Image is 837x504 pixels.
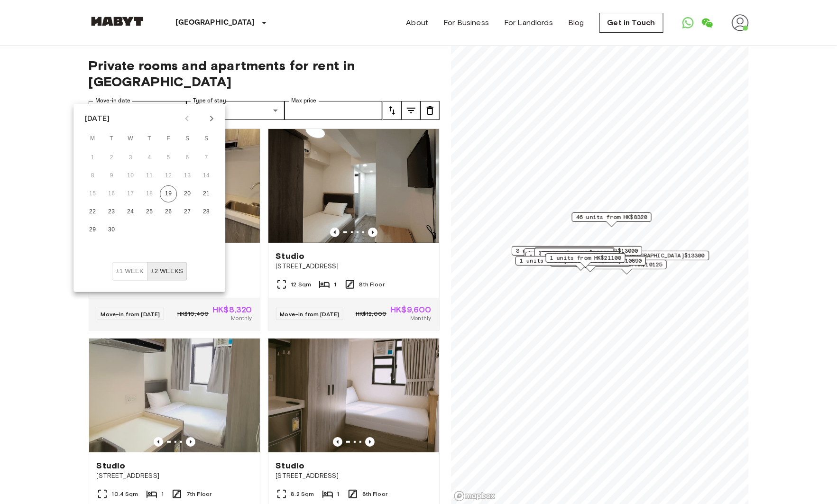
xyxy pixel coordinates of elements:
[276,250,305,262] span: Studio
[122,129,139,148] span: Wednesday
[154,437,163,447] button: Previous image
[291,280,312,289] span: 12 Sqm
[402,101,421,120] button: tune
[579,251,705,260] span: 12 units from [GEOGRAPHIC_DATA]$13300
[179,185,196,202] button: 20
[203,110,220,127] button: Next month
[268,128,440,330] a: Marketing picture of unit HK-01-067-046-01Previous imagePrevious imageStudio[STREET_ADDRESS]12 Sq...
[193,97,226,105] label: Type of stay
[443,17,489,28] a: For Business
[454,491,496,502] a: Mapbox logo
[512,246,642,261] div: Map marker
[101,311,160,318] span: Move-in from [DATE]
[280,311,340,318] span: Move-in from [DATE]
[103,203,120,220] button: 23
[356,310,386,318] span: HK$12,000
[89,17,146,26] img: Habyt
[576,213,647,221] span: 46 units from HK$8320
[147,262,187,281] button: ±2 weeks
[544,252,615,260] span: 1 units from HK$11450
[176,17,255,28] p: [GEOGRAPHIC_DATA]
[698,13,717,32] a: Open WeChat
[97,471,252,481] span: [STREET_ADDRESS]
[85,113,110,124] div: [DATE]
[198,129,215,148] span: Sunday
[84,221,101,238] button: 29
[540,251,619,266] div: Map marker
[186,437,195,447] button: Previous image
[334,280,336,289] span: 1
[89,57,440,90] span: Private rooms and apartments for rent in [GEOGRAPHIC_DATA]
[112,490,138,498] span: 10.4 Sqm
[599,13,663,33] a: Get in Touch
[529,252,600,261] span: 1 units from HK$11200
[515,256,646,271] div: Map marker
[550,254,621,262] span: 1 units from HK$21100
[390,305,431,314] span: HK$9,600
[539,247,610,256] span: 2 units from HK$10170
[528,249,599,257] span: 1 units from HK$10650
[276,460,305,471] span: Studio
[103,129,120,148] span: Tuesday
[177,310,209,318] span: HK$10,400
[112,262,187,281] div: Move In Flexibility
[571,212,651,227] div: Map marker
[186,490,212,498] span: 7th Floor
[268,129,439,243] img: Marketing picture of unit HK-01-067-046-01
[160,203,177,220] button: 26
[89,339,260,452] img: Marketing picture of unit HK-01-067-044-01
[406,17,429,28] a: About
[330,228,340,237] button: Previous image
[276,471,432,481] span: [STREET_ADDRESS]
[368,228,377,237] button: Previous image
[122,203,139,220] button: 24
[575,251,709,266] div: Map marker
[587,260,666,275] div: Map marker
[337,490,340,498] span: 1
[568,17,584,28] a: Blog
[732,14,749,31] img: avatar
[333,437,342,447] button: Previous image
[84,203,101,220] button: 22
[538,248,609,257] span: 1 units from HK$22000
[291,97,317,105] label: Max price
[276,262,432,271] span: [STREET_ADDRESS]
[84,129,101,148] span: Monday
[160,129,177,148] span: Friday
[268,339,439,452] img: Marketing picture of unit HK-01-067-052-01
[504,17,553,28] a: For Landlords
[359,280,385,289] span: 8th Floor
[534,248,614,263] div: Map marker
[291,490,314,498] span: 8.2 Sqm
[591,260,662,269] span: 1 units from HK$10125
[103,221,120,238] button: 30
[421,101,440,120] button: tune
[95,97,130,105] label: Move-in date
[141,203,158,220] button: 25
[179,203,196,220] button: 27
[525,252,605,266] div: Map marker
[112,262,147,281] button: ±1 week
[410,314,431,322] span: Monthly
[534,247,614,262] div: Map marker
[383,101,402,120] button: tune
[231,314,252,322] span: Monthly
[198,185,215,202] button: 21
[198,203,215,220] button: 28
[160,185,177,202] button: 19
[365,437,375,447] button: Previous image
[545,253,625,268] div: Map marker
[141,129,158,148] span: Thursday
[179,129,196,148] span: Saturday
[516,247,638,255] span: 3 units from [GEOGRAPHIC_DATA]$13000
[161,490,164,498] span: 1
[520,257,642,265] span: 1 units from [GEOGRAPHIC_DATA]$10890
[97,460,126,471] span: Studio
[679,13,698,32] a: Open WhatsApp
[212,305,252,314] span: HK$8,320
[524,248,603,263] div: Map marker
[362,490,387,498] span: 8th Floor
